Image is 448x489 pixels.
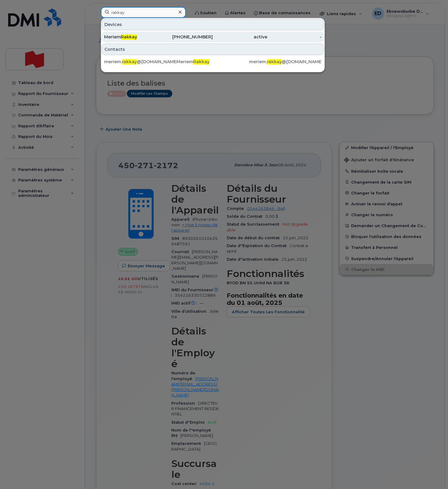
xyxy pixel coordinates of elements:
[249,59,321,65] div: meriem. @[DOMAIN_NAME]
[104,34,159,40] div: Meriem
[102,31,324,42] a: MeriemRakkay[PHONE_NUMBER]active-
[122,59,137,64] span: rakkay
[159,34,213,40] div: [PHONE_NUMBER]
[176,59,249,65] div: Meriem
[102,44,324,55] div: Contacts
[102,56,324,67] a: meriem.rakkay@[DOMAIN_NAME]MeriemRakkaymeriem.rakkay@[DOMAIN_NAME]
[104,59,176,65] div: meriem. @[DOMAIN_NAME]
[213,34,267,40] div: active
[121,34,137,40] span: Rakkay
[267,34,322,40] div: -
[193,59,209,64] span: Rakkay
[102,19,324,30] div: Devices
[267,59,282,64] span: rakkay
